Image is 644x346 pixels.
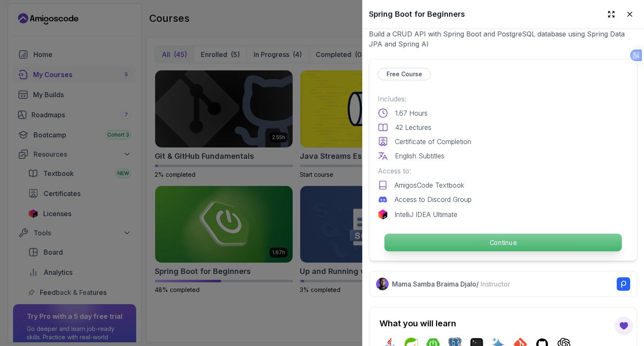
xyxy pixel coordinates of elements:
p: 1.67 Hours [395,108,428,118]
p: 42 Lectures [395,122,431,132]
h2: What you will learn [379,318,627,329]
img: Nelson Djalo [376,278,389,290]
span: Instructor [480,280,510,288]
p: AmigosCode Textbook [395,180,464,190]
button: Continue [384,233,622,252]
p: Free Course [387,70,422,78]
p: Includes: [378,94,628,104]
p: Access to: [378,166,628,176]
p: Continue [384,234,622,251]
h2: Spring Boot for Beginners [369,8,465,20]
p: Access to Discord Group [395,194,472,204]
img: jetbrains logo [378,209,388,219]
p: Certificate of Completion [395,137,471,147]
p: Build a CRUD API with Spring Boot and PostgreSQL database using Spring Data JPA and Spring AI [369,29,637,49]
p: Mama Samba Braima Djalo / [392,279,510,289]
button: Expand drawer [604,7,619,22]
button: Open Feedback Button [614,316,634,336]
p: English Subtitles [395,151,444,161]
p: IntelliJ IDEA Ultimate [395,209,457,219]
